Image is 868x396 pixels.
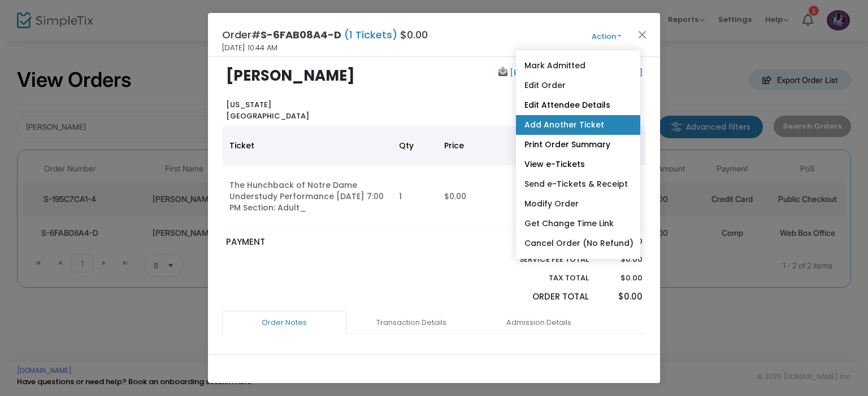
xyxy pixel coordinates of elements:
p: $0.00 [600,254,642,265]
a: Add Another Ticket [516,115,640,135]
p: Service Fee Total [493,254,589,265]
a: Edit Attendee Details [516,95,640,115]
a: Mark Admitted [516,56,640,76]
div: Data table [223,126,645,228]
button: Close [635,27,650,42]
td: The Hunchback of Notre Dame Understudy Performance [DATE] 7:00 PM Section: Adult_ [223,165,392,228]
a: Cancel Order (No Refund) [516,234,640,253]
h4: Order# $0.00 [222,27,428,42]
td: 1 [392,165,437,228]
a: Order Notes [222,311,346,335]
th: Ticket [223,126,392,165]
a: Print Order Summary [516,135,640,155]
td: $0.00 [437,165,545,228]
span: S-6FAB08A4-D [261,28,341,42]
a: Transaction Details [349,311,474,335]
a: View e-Tickets [516,155,640,174]
p: Sub total [493,236,589,247]
p: PAYMENT [226,236,429,249]
p: Tax Total [493,272,589,284]
span: (1 Tickets) [341,28,400,42]
p: $0.00 [600,291,642,303]
p: $0.00 [600,272,642,284]
button: Action [572,30,640,43]
a: Admission Details [476,311,601,335]
th: Price [437,126,545,165]
a: Send e-Tickets & Receipt [516,174,640,194]
a: Get Change Time Link [516,214,640,234]
th: Qty [392,126,437,165]
span: [DATE] 10:44 AM [222,42,277,54]
a: Modify Order [516,194,640,214]
b: [US_STATE] [GEOGRAPHIC_DATA] [226,99,309,121]
a: Edit Order [516,76,640,95]
b: [PERSON_NAME] [226,65,355,86]
p: Order Total [493,291,589,303]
